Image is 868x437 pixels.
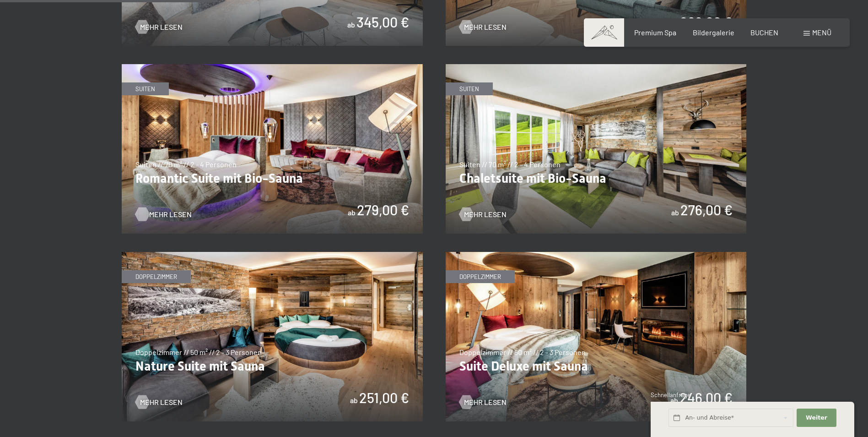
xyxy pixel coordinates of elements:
span: Mehr Lesen [140,397,183,407]
span: Mehr Lesen [464,397,507,407]
a: Suite Deluxe mit Sauna [446,252,747,258]
span: Schnellanfrage [651,391,690,399]
a: Mehr Lesen [459,22,507,32]
a: Mehr Lesen [459,397,507,407]
a: Nature Suite mit Sauna [122,252,423,258]
span: Mehr Lesen [464,22,507,32]
a: Premium Spa [634,28,676,37]
a: BUCHEN [750,28,778,37]
a: Mehr Lesen [459,209,507,219]
a: Bildergalerie [693,28,734,37]
a: Mehr Lesen [135,397,183,407]
button: Weiter [797,409,836,427]
a: Romantic Suite mit Bio-Sauna [122,65,423,70]
img: Suite Deluxe mit Sauna [446,252,747,421]
a: Mehr Lesen [135,22,183,32]
a: Mehr Lesen [135,209,183,219]
a: Chaletsuite mit Bio-Sauna [446,65,747,70]
img: Nature Suite mit Sauna [122,252,423,421]
span: Mehr Lesen [464,209,507,219]
span: Weiter [806,414,827,422]
span: Mehr Lesen [149,209,192,219]
span: Mehr Lesen [140,22,183,32]
img: Chaletsuite mit Bio-Sauna [446,64,747,234]
img: Romantic Suite mit Bio-Sauna [122,64,423,234]
span: Menü [812,28,831,37]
